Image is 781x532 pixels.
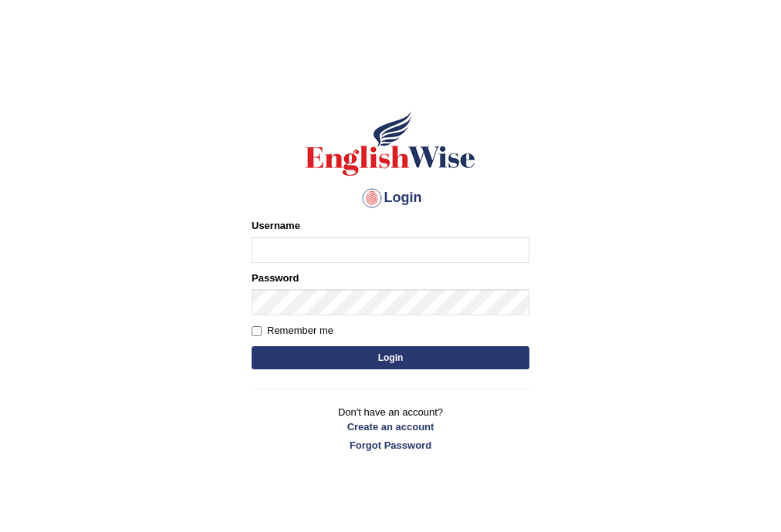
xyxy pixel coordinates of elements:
[252,405,529,453] p: Don't have an account?
[252,186,529,210] h4: Login
[252,419,529,434] a: Create an account
[252,326,262,336] input: Remember me
[252,438,529,453] a: Forgot Password
[303,109,478,178] img: Logo of English Wise sign in for intelligent practice with AI
[252,346,529,369] button: Login
[252,271,299,285] label: Password
[252,323,333,338] label: Remember me
[252,218,300,233] label: Username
